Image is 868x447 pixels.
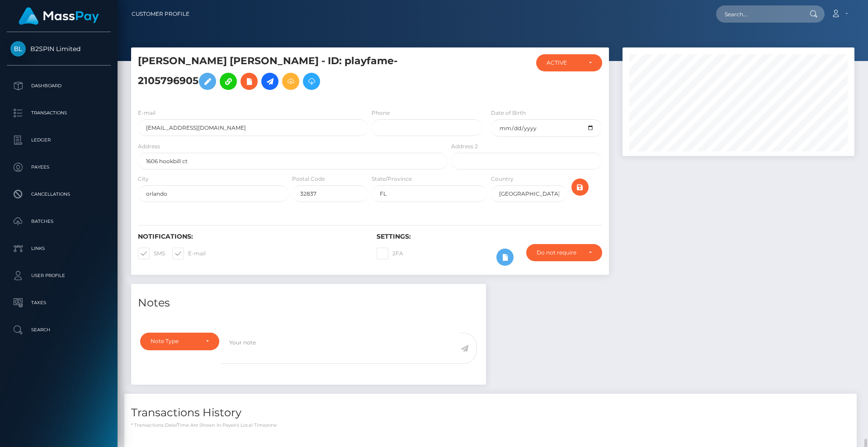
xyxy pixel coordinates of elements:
p: Cancellations [10,188,107,201]
a: Ledger [7,129,111,151]
p: Ledger [10,133,107,147]
p: Transactions [10,106,107,120]
label: State/Province [372,175,412,183]
h4: Transactions History [131,405,850,421]
span: B2SPIN Limited [7,45,111,53]
label: SMS [138,248,165,259]
button: Note Type [140,333,219,350]
input: Search... [716,5,801,23]
label: Postal Code [292,175,325,183]
p: User Profile [10,269,107,282]
p: Batches [10,215,107,228]
a: User Profile [7,264,111,287]
button: ACTIVE [536,54,602,71]
label: E-mail [172,248,206,259]
a: Initiate Payout [261,73,278,90]
img: MassPay Logo [19,7,99,25]
p: Dashboard [10,79,107,93]
h6: Notifications: [138,233,363,240]
label: 2FA [377,248,403,259]
button: Do not require [526,244,602,261]
label: Date of Birth [491,109,526,117]
div: Do not require [537,249,581,256]
h5: [PERSON_NAME] [PERSON_NAME] - ID: playfame-2105796905 [138,54,443,94]
a: Search [7,319,111,341]
a: Cancellations [7,183,111,206]
a: Links [7,237,111,260]
h4: Notes [138,295,479,311]
a: Customer Profile [132,5,189,24]
a: Transactions [7,102,111,124]
p: Payees [10,160,107,174]
label: Country [491,175,514,183]
p: Taxes [10,296,107,310]
label: Phone [372,109,390,117]
h6: Settings: [377,233,602,240]
a: Dashboard [7,75,111,97]
a: Payees [7,156,111,179]
div: Note Type [151,338,198,345]
p: * Transactions date/time are shown in payee's local timezone [131,422,850,428]
div: ACTIVE [547,59,581,66]
p: Links [10,242,107,255]
label: Address [138,142,160,151]
label: E-mail [138,109,156,117]
a: Batches [7,210,111,233]
label: Address 2 [451,142,478,151]
a: Taxes [7,292,111,314]
img: B2SPIN Limited [10,41,26,56]
p: Search [10,323,107,337]
label: City [138,175,149,183]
